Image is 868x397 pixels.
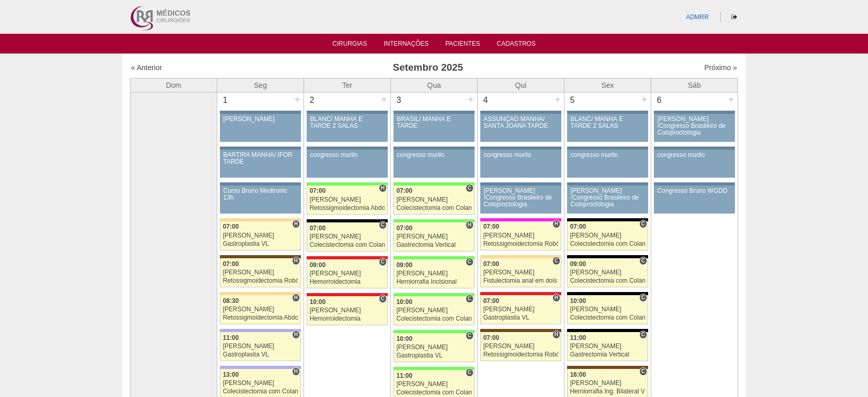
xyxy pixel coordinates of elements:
[397,372,413,379] span: 11:00
[567,366,648,369] div: Key: Santa Joana
[731,14,737,20] i: Sair
[570,388,646,395] div: Herniorrafia Ing. Bilateral VL
[654,150,735,178] a: congresso murilo
[393,182,475,186] div: Key: Brasil
[480,292,561,295] div: Key: Assunção
[654,111,735,114] div: Key: Aviso
[570,260,586,268] span: 09:00
[220,332,301,361] a: H 11:00 [PERSON_NAME] Gastroplastia VL
[570,306,646,313] div: [PERSON_NAME]
[567,295,648,324] a: C 10:00 [PERSON_NAME] Colecistectomia com Colangiografia VL
[480,295,561,324] a: H 07:00 [PERSON_NAME] Gastroplastia VL
[223,388,298,395] div: Colecistectomia com Colangiografia VL
[483,269,559,276] div: [PERSON_NAME]
[478,92,494,108] div: 4
[393,186,475,215] a: C 07:00 [PERSON_NAME] Colecistectomia com Colangiografia VL
[292,294,300,302] span: Hospital
[310,224,326,232] span: 07:00
[217,92,233,108] div: 1
[220,114,301,142] a: [PERSON_NAME]
[310,298,326,306] span: 10:00
[310,152,385,158] div: congresso murilo
[466,184,474,192] span: Consultório
[480,255,561,258] div: Key: Bartira
[393,330,475,333] div: Key: Brasil
[223,371,239,378] span: 13:00
[567,258,648,287] a: C 09:00 [PERSON_NAME] Colecistectomia com Colangiografia VL
[223,277,298,284] div: Retossigmoidectomia Robótica
[393,150,475,178] a: congresso murilo
[397,307,472,314] div: [PERSON_NAME]
[657,116,732,137] div: [PERSON_NAME] /Congresso Brasileiro de Coloproctologia
[657,188,732,194] div: Congresso Bruno WGDD
[553,330,560,339] span: Hospital
[223,297,239,305] span: 08:30
[310,261,326,269] span: 09:00
[570,232,646,239] div: [PERSON_NAME]
[310,270,385,277] div: [PERSON_NAME]
[307,256,388,259] div: Key: Assunção
[639,330,647,339] span: Consultório
[686,14,709,21] a: ADMRR
[397,152,471,158] div: congresso murilo
[567,221,648,250] a: C 07:00 [PERSON_NAME] Colecistectomia com Colangiografia VL
[657,152,732,158] div: congresso murilo
[570,334,586,341] span: 11:00
[292,220,300,228] span: Hospital
[553,92,562,106] div: +
[567,114,648,142] a: BLANC/ MANHÃ E TARDE 2 SALAS
[397,344,472,351] div: [PERSON_NAME]
[727,92,735,106] div: +
[397,242,472,248] div: Gastrectomia Vertical
[310,116,385,129] div: BLANC/ MANHÃ E TARDE 2 SALAS
[397,315,472,322] div: Colecistectomia com Colangiografia VL
[397,389,472,396] div: Colecistectomia com Colangiografia VL
[484,116,558,129] div: ASSUNÇÃO MANHÃ/ SANTA JOANA TARDE
[483,343,559,350] div: [PERSON_NAME]
[304,78,391,92] th: Ter
[277,60,580,75] h3: Setembro 2025
[397,381,472,388] div: [PERSON_NAME]
[384,40,429,50] a: Internações
[220,182,301,186] div: Key: Aviso
[466,368,474,377] span: Consultório
[483,306,559,313] div: [PERSON_NAME]
[654,147,735,150] div: Key: Aviso
[310,242,385,248] div: Colecistectomia com Colangiografia VL
[480,150,561,178] a: congresso murilo
[397,270,472,277] div: [PERSON_NAME]
[483,314,559,321] div: Gastroplastia VL
[310,307,385,314] div: [PERSON_NAME]
[292,330,300,339] span: Hospital
[478,78,564,92] th: Qui
[483,297,499,305] span: 07:00
[567,111,648,114] div: Key: Aviso
[307,222,388,252] a: C 07:00 [PERSON_NAME] Colecistectomia com Colangiografia VL
[651,78,738,92] th: Sáb
[130,78,217,92] th: Dom
[571,188,645,208] div: [PERSON_NAME] /Congresso Brasileiro de Coloproctologia
[393,296,475,325] a: C 10:00 [PERSON_NAME] Colecistectomia com Colangiografia VL
[397,233,472,240] div: [PERSON_NAME]
[397,116,471,129] div: BRASIL/ MANHÃ E TARDE
[483,351,559,358] div: Retossigmoidectomia Robótica
[307,114,388,142] a: BLANC/ MANHÃ E TARDE 2 SALAS
[393,219,475,222] div: Key: Brasil
[333,40,367,50] a: Cirurgias
[393,293,475,296] div: Key: Brasil
[397,352,472,359] div: Gastroplastia VL
[570,351,646,358] div: Gastrectomia Vertical
[397,187,413,194] span: 07:00
[654,186,735,214] a: Congresso Bruno WGDD
[217,78,304,92] th: Seg
[654,114,735,142] a: [PERSON_NAME] /Congresso Brasileiro de Coloproctologia
[397,261,413,269] span: 09:00
[570,269,646,276] div: [PERSON_NAME]
[310,315,385,322] div: Hemorroidectomia
[497,40,536,50] a: Cadastros
[466,258,474,266] span: Consultório
[220,111,301,114] div: Key: Aviso
[571,116,645,129] div: BLANC/ MANHÃ E TARDE 2 SALAS
[567,182,648,186] div: Key: Aviso
[466,332,474,340] span: Consultório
